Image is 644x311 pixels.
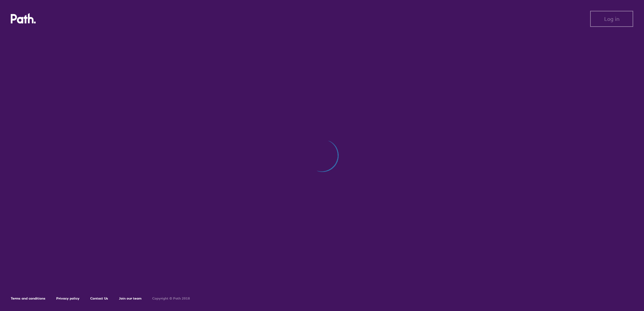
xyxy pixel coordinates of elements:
[11,296,45,301] a: Terms and conditions
[604,16,619,22] span: Log in
[119,296,141,301] a: Join our team
[590,11,633,27] button: Log in
[56,296,79,301] a: Privacy policy
[152,297,190,301] h6: Copyright © Path 2018
[90,296,108,301] a: Contact Us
